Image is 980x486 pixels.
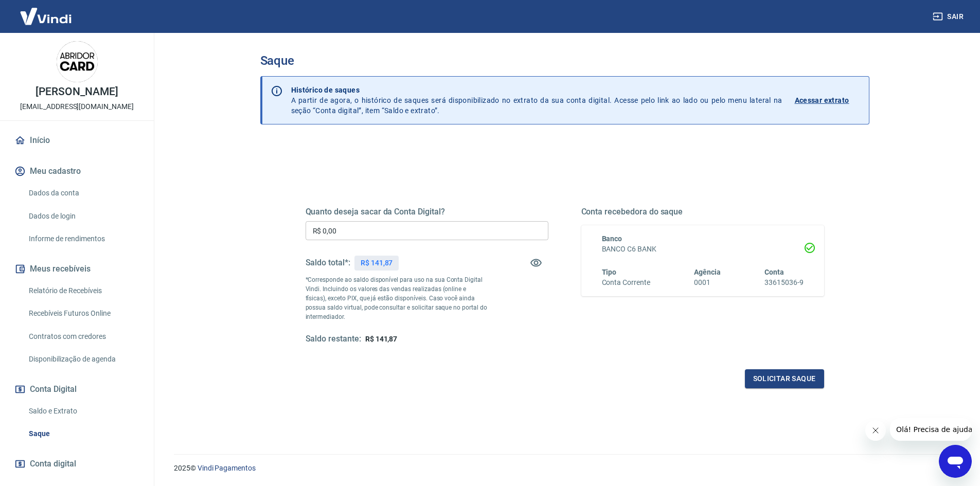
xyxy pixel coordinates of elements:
[931,7,968,26] button: Sair
[198,464,256,472] a: Vindi Pagamentos
[939,445,972,478] iframe: Botão para abrir a janela de mensagens
[365,335,398,343] span: R$ 141,87
[25,228,141,249] a: Informe de rendimentos
[25,423,141,444] a: Saque
[291,85,782,95] p: Histórico de saques
[25,183,141,204] a: Dados da conta
[361,258,393,268] p: R$ 141,87
[57,41,98,82] img: 785f95cb-75a8-4b18-9c58-98256bca9c16.jpeg
[745,369,824,388] button: Solicitar saque
[306,275,488,321] p: *Corresponde ao saldo disponível para uso na sua Conta Digital Vindi. Incluindo os valores das ve...
[25,280,141,301] a: Relatório de Recebíveis
[764,268,784,276] span: Conta
[890,418,972,441] iframe: Mensagem da empresa
[602,268,617,276] span: Tipo
[12,1,79,32] img: Vindi
[6,7,86,15] span: Olá! Precisa de ajuda?
[12,129,141,152] a: Início
[35,86,118,97] p: [PERSON_NAME]
[25,303,141,324] a: Recebíveis Futuros Online
[25,206,141,227] a: Dados de login
[694,268,721,276] span: Agência
[30,457,76,471] span: Conta digital
[174,463,955,474] p: 2025 ©
[12,258,141,280] button: Meus recebíveis
[306,258,350,268] h5: Saldo total*:
[12,453,141,475] a: Conta digital
[12,160,141,183] button: Meu cadastro
[25,349,141,370] a: Disponibilização de agenda
[795,85,861,116] a: Acessar extrato
[865,420,886,441] iframe: Fechar mensagem
[602,277,650,288] h6: Conta Corrente
[581,207,824,217] h5: Conta recebedora do saque
[12,378,141,401] button: Conta Digital
[795,95,849,105] p: Acessar extrato
[694,277,721,288] h6: 0001
[25,401,141,422] a: Saldo e Extrato
[25,326,141,347] a: Contratos com credores
[306,334,361,345] h5: Saldo restante:
[20,101,134,112] p: [EMAIL_ADDRESS][DOMAIN_NAME]
[602,235,622,243] span: Banco
[602,244,804,255] h6: BANCO C6 BANK
[260,53,869,68] h3: Saque
[764,277,804,288] h6: 33615036-9
[306,207,548,217] h5: Quanto deseja sacar da Conta Digital?
[291,85,782,116] p: A partir de agora, o histórico de saques será disponibilizado no extrato da sua conta digital. Ac...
